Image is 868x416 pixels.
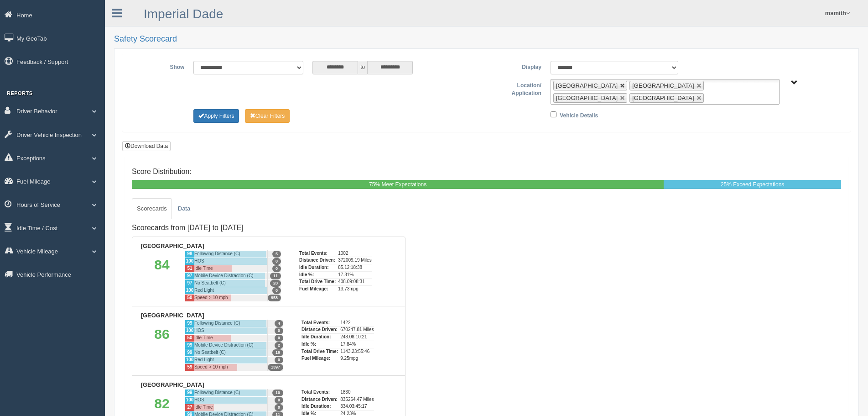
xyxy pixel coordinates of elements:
span: 10 [272,390,283,396]
h4: Scorecards from [DATE] to [DATE] [132,224,405,232]
span: 4 [275,320,283,327]
div: 50 [185,334,194,342]
div: 100 [185,258,194,265]
div: Total Drive Time: [301,348,338,355]
div: Distance Driven: [301,396,338,403]
div: 51 [185,265,194,272]
div: Total Drive Time: [299,278,336,285]
h2: Safety Scorecard [114,35,859,44]
label: Vehicle Details [560,109,598,120]
a: Imperial Dade [144,7,223,21]
div: 99 [185,320,194,327]
div: Total Events: [301,389,338,396]
div: 372009.19 Miles [338,257,371,264]
div: Idle Duration: [301,333,338,341]
div: Total Events: [299,250,336,257]
div: 334.03:45:17 [340,403,374,410]
div: 99 [185,389,194,396]
div: 86 [139,320,185,371]
div: 1002 [338,250,371,257]
div: Idle Duration: [301,403,338,410]
div: 9.25mpg [340,355,374,362]
span: 75% Meet Expectations [369,181,426,188]
div: 1422 [340,320,374,326]
span: 0 [272,265,281,272]
span: 19 [272,349,283,356]
div: 27 [185,404,194,411]
span: 958 [268,295,281,301]
label: Location/ Application [487,79,546,98]
div: 99 [185,342,194,349]
div: Total Events: [301,320,338,326]
div: 99 [185,349,194,356]
span: [GEOGRAPHIC_DATA] [632,82,694,89]
div: 248.08:10:21 [340,333,374,341]
span: [GEOGRAPHIC_DATA] [556,82,618,89]
div: 100 [185,287,194,294]
div: Distance Driven: [301,326,338,333]
div: 97 [185,272,194,279]
div: 1830 [340,389,374,396]
div: 97 [185,279,194,287]
span: 25% Exceed Expectations [721,181,784,188]
div: 84 [139,250,185,301]
span: 1397 [268,364,283,371]
h4: Score Distribution: [132,168,841,176]
b: [GEOGRAPHIC_DATA] [141,242,204,249]
span: 0 [275,397,283,404]
div: 100 [185,327,194,334]
b: [GEOGRAPHIC_DATA] [141,381,204,388]
div: 17.31% [338,271,371,279]
span: to [358,61,367,74]
span: [GEOGRAPHIC_DATA] [556,95,618,101]
div: 17.84% [340,341,374,348]
div: 408.09:08:31 [338,278,371,285]
div: 835264.47 Miles [340,396,374,403]
div: 1143.23:55:46 [340,348,374,355]
div: 100 [185,396,194,404]
span: 11 [270,273,281,279]
div: 670247.81 Miles [340,326,374,333]
div: 98 [185,250,194,258]
label: Show [130,61,189,72]
span: 2 [275,342,283,349]
span: 0 [275,357,283,363]
div: 59 [185,363,194,371]
span: 0 [275,335,283,342]
span: 0 [272,287,281,294]
a: Data [173,198,195,219]
div: Fuel Mileage: [299,285,336,293]
div: Idle %: [301,341,338,348]
button: Change Filter Options [193,109,239,123]
button: Download Data [122,141,171,151]
span: 0 [272,258,281,265]
span: 5 [272,251,281,258]
span: 0 [275,404,283,411]
span: 28 [270,280,281,287]
label: Display [486,61,546,72]
div: Idle %: [299,271,336,279]
div: 85.12:18:38 [338,264,371,271]
div: Distance Driven: [299,257,336,264]
div: 100 [185,356,194,363]
button: Change Filter Options [245,109,290,123]
a: Scorecards [132,198,172,219]
b: [GEOGRAPHIC_DATA] [141,312,204,319]
div: Idle Duration: [299,264,336,271]
div: 13.73mpg [338,285,371,293]
div: 50 [185,294,194,301]
span: [GEOGRAPHIC_DATA] [632,95,694,101]
span: 0 [275,327,283,334]
div: Fuel Mileage: [301,355,338,362]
